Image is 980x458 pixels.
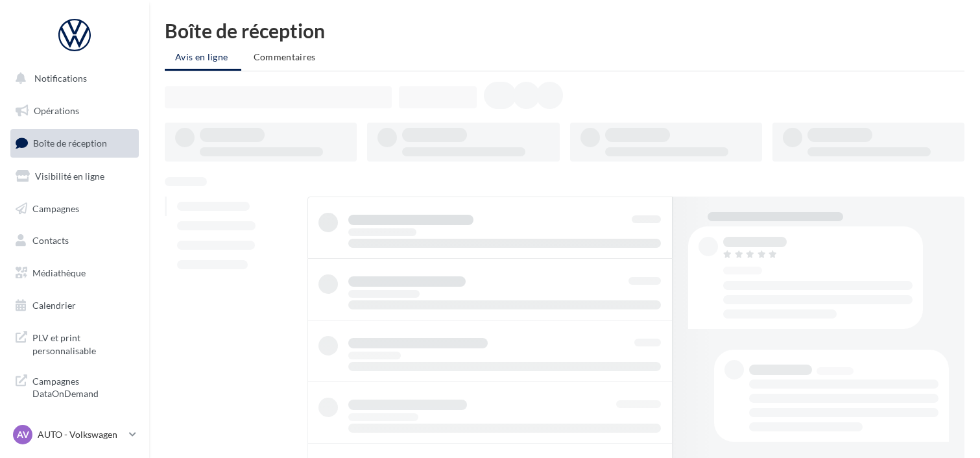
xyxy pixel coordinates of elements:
[8,292,141,319] a: Calendrier
[254,51,316,62] span: Commentaires
[8,163,141,190] a: Visibilité en ligne
[8,324,141,362] a: PLV et print personnalisable
[8,195,141,223] a: Campagnes
[8,367,141,405] a: Campagnes DataOnDemand
[8,129,141,157] a: Boîte de réception
[10,422,139,447] a: AV AUTO - Volkswagen
[8,65,136,92] button: Notifications
[32,267,86,278] span: Médiathèque
[34,73,87,84] span: Notifications
[33,138,107,149] span: Boîte de réception
[38,428,124,441] p: AUTO - Volkswagen
[8,227,141,254] a: Contacts
[32,235,69,246] span: Contacts
[32,329,134,357] span: PLV et print personnalisable
[17,428,29,441] span: AV
[165,21,964,40] div: Boîte de réception
[32,372,134,400] span: Campagnes DataOnDemand
[34,105,79,116] span: Opérations
[32,202,79,213] span: Campagnes
[35,171,104,182] span: Visibilité en ligne
[8,259,141,287] a: Médiathèque
[32,300,76,311] span: Calendrier
[8,97,141,125] a: Opérations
